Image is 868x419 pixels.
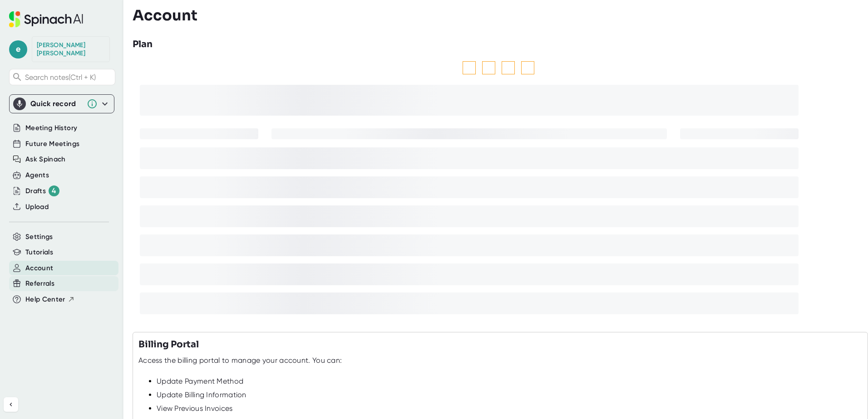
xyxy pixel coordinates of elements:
h3: Plan [133,38,153,51]
button: Future Meetings [25,139,79,149]
button: Meeting History [25,123,77,133]
div: Drafts [25,185,59,196]
div: Access the billing portal to manage your account. You can: [138,356,342,365]
div: View Previous Invoices [157,404,862,413]
div: Quick record [30,99,82,108]
div: Update Payment Method [157,377,862,386]
h3: Account [133,7,197,24]
button: Ask Spinach [25,154,66,165]
div: 4 [49,185,59,196]
h3: Billing Portal [138,338,199,351]
button: Upload [25,202,49,212]
button: Account [25,263,53,273]
span: Help Center [25,294,65,305]
button: Drafts 4 [25,185,59,196]
button: Tutorials [25,247,53,258]
div: Eshaan Gandhi [37,41,105,57]
button: Help Center [25,294,75,305]
div: Update Billing Information [157,390,862,400]
span: Search notes (Ctrl + K) [25,73,113,82]
div: Quick record [13,95,110,113]
button: Settings [25,232,53,242]
span: e [9,40,27,58]
button: Agents [25,170,49,180]
button: Collapse sidebar [4,397,18,412]
button: Referrals [25,278,54,289]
